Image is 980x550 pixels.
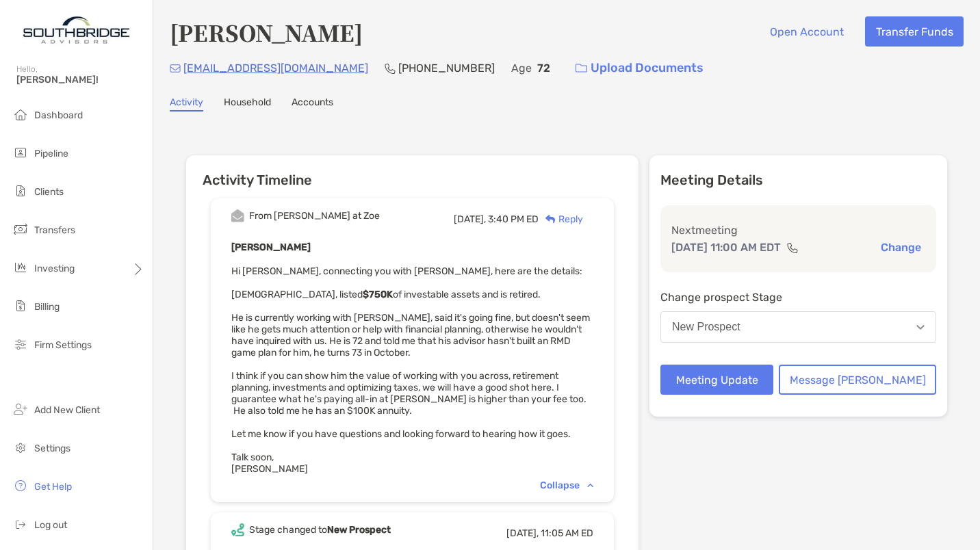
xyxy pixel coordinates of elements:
img: Chevron icon [587,483,593,487]
img: settings icon [12,439,29,456]
span: Investing [34,263,75,274]
img: Reply icon [545,215,556,224]
img: Zoe Logo [16,5,136,55]
button: Transfer Funds [865,16,964,47]
span: Add New Client [34,404,100,416]
div: Reply [539,212,583,226]
span: Billing [34,301,60,313]
img: investing icon [12,259,29,276]
img: button icon [576,64,587,73]
a: Household [224,96,271,112]
div: Stage changed to [249,524,391,536]
span: [DATE], [506,527,539,539]
h4: [PERSON_NAME] [170,16,363,48]
strong: $750K [363,289,393,300]
button: Open Account [759,16,854,47]
p: Age [511,60,532,77]
img: communication type [786,242,799,253]
b: [PERSON_NAME] [231,241,311,253]
img: billing icon [12,298,29,314]
button: Message [PERSON_NAME] [779,365,936,395]
img: logout icon [12,516,29,532]
span: Firm Settings [34,339,92,351]
p: [EMAIL_ADDRESS][DOMAIN_NAME] [183,60,368,77]
img: pipeline icon [12,144,29,161]
a: Upload Documents [567,53,712,83]
img: clients icon [12,183,29,199]
p: 72 [537,60,550,77]
div: Collapse [540,480,593,491]
span: Settings [34,443,70,454]
span: Log out [34,519,67,531]
img: add_new_client icon [12,401,29,417]
button: New Prospect [660,311,936,343]
span: Hi [PERSON_NAME], connecting you with [PERSON_NAME], here are the details: [DEMOGRAPHIC_DATA], li... [231,265,590,475]
span: [DATE], [454,213,486,225]
span: Dashboard [34,109,83,121]
h6: Activity Timeline [186,155,639,188]
span: [PERSON_NAME]! [16,74,144,86]
img: Email Icon [170,64,181,73]
span: 11:05 AM ED [541,527,593,539]
a: Activity [170,96,203,112]
img: Event icon [231,209,244,222]
img: firm-settings icon [12,336,29,352]
p: Next meeting [671,222,925,239]
img: Open dropdown arrow [916,325,925,330]
span: 3:40 PM ED [488,213,539,225]
div: New Prospect [672,321,740,333]
p: Meeting Details [660,172,936,189]
button: Meeting Update [660,365,773,395]
p: [PHONE_NUMBER] [398,60,495,77]
img: transfers icon [12,221,29,237]
p: Change prospect Stage [660,289,936,306]
img: dashboard icon [12,106,29,122]
img: get-help icon [12,477,29,494]
img: Phone Icon [385,63,396,74]
span: Clients [34,186,64,198]
span: Get Help [34,481,72,493]
span: Pipeline [34,148,68,159]
a: Accounts [292,96,333,112]
button: Change [877,240,925,254]
span: Transfers [34,224,75,236]
div: From [PERSON_NAME] at Zoe [249,210,380,222]
img: Event icon [231,523,244,536]
b: New Prospect [327,524,391,536]
p: [DATE] 11:00 AM EDT [671,239,781,256]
